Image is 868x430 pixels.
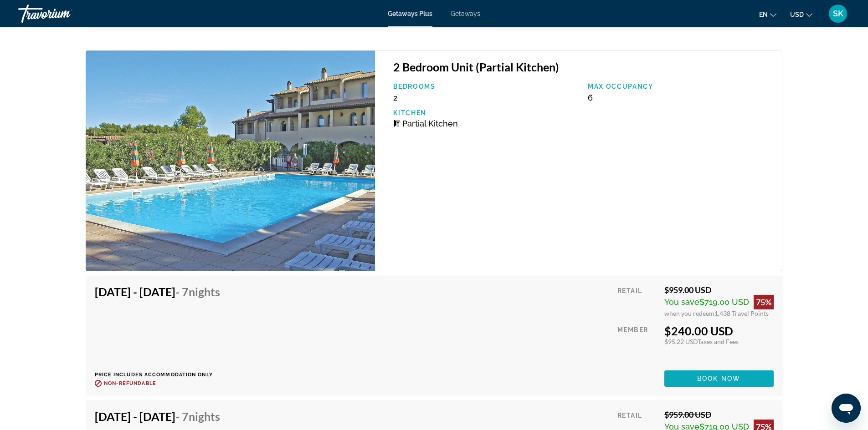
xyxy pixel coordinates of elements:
[393,93,398,102] span: 2
[104,380,156,386] span: Non-refundable
[617,285,657,317] div: Retail
[588,93,593,102] span: 6
[402,119,458,128] span: Partial Kitchen
[759,11,768,18] span: en
[698,338,739,345] span: Taxes and Fees
[833,9,843,18] span: SK
[175,410,220,423] span: - 7
[664,324,774,338] div: $240.00 USD
[759,8,776,21] button: Change language
[664,338,774,345] div: $95.22 USD
[189,285,220,298] span: Nights
[189,410,220,423] span: Nights
[790,8,812,21] button: Change currency
[617,324,657,364] div: Member
[451,10,480,17] a: Getaways
[95,410,220,423] h4: [DATE] - [DATE]
[175,285,220,298] span: - 7
[588,83,773,90] p: Max Occupancy
[664,370,774,387] button: Book now
[754,295,774,309] div: 75%
[664,285,774,295] div: $959.00 USD
[393,60,773,74] h3: 2 Bedroom Unit (Partial Kitchen)
[697,375,740,382] span: Book now
[826,4,850,23] button: User Menu
[95,372,227,378] p: Price includes accommodation only
[832,394,861,423] iframe: Кнопка запуска окна обмена сообщениями
[790,11,804,18] span: USD
[664,297,699,307] span: You save
[699,297,749,307] span: $719.00 USD
[18,2,109,25] a: Travorium
[388,10,432,17] a: Getaways Plus
[664,410,774,420] div: $959.00 USD
[714,309,769,317] span: 1,438 Travel Points
[393,109,579,116] p: Kitchen
[86,51,375,271] img: 2845O02X.jpg
[393,83,579,90] p: Bedrooms
[95,285,220,298] h4: [DATE] - [DATE]
[664,309,714,317] span: when you redeem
